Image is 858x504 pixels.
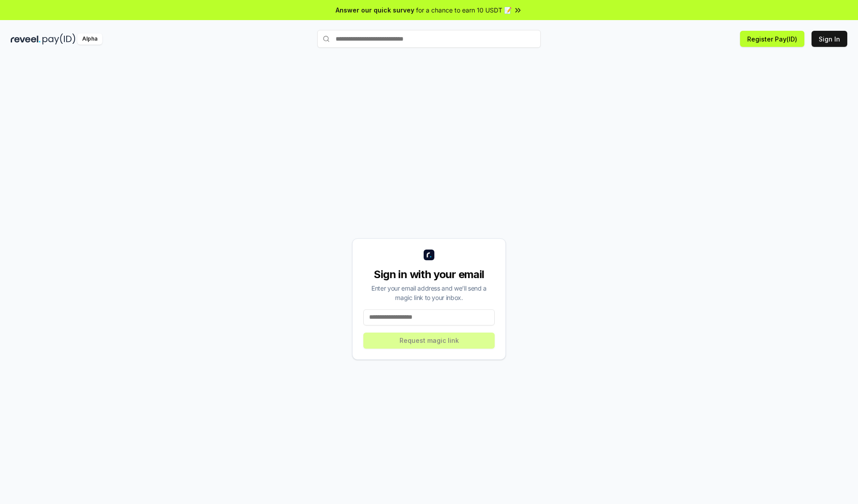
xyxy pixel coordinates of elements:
div: Alpha [77,33,102,45]
img: reveel_dark [11,33,41,45]
img: logo_small [424,250,434,260]
div: Enter your email address and we’ll send a magic link to your inbox. [363,283,495,302]
span: for a chance to earn 10 USDT 📝 [416,5,512,15]
img: pay_id [42,33,76,45]
span: Answer our quick survey [336,5,414,15]
div: Sign in with your email [363,267,495,282]
button: Sign In [812,31,847,47]
button: Register Pay(ID) [740,31,804,47]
